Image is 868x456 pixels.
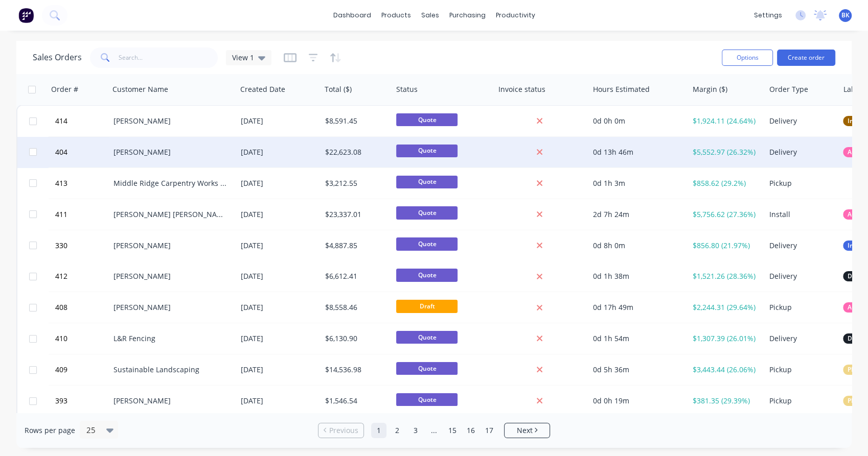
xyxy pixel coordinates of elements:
button: 408 [52,292,113,323]
div: $5,756.62 (27.36%) [693,209,758,220]
div: Labels [843,84,865,94]
button: 413 [52,168,113,199]
div: [DATE] [241,209,317,220]
img: Factory [18,8,34,23]
div: $1,924.11 (24.64%) [693,116,758,126]
a: Page 2 [390,423,405,438]
div: 0d 1h 54m [593,333,680,344]
span: 413 [55,178,67,188]
div: 0d 1h 38m [593,271,680,281]
div: 0d 1h 3m [593,178,680,188]
input: Search... [119,47,218,68]
div: $1,307.39 (26.01%) [693,333,758,344]
div: productivity [491,8,540,23]
div: purchasing [444,8,491,23]
div: L&R Fencing [113,333,227,344]
div: [DATE] [241,302,317,313]
span: Previous [329,425,358,436]
div: $14,536.98 [325,365,385,375]
span: View 1 [232,52,254,63]
div: 0d 13h 46m [593,147,680,157]
div: Pickup [769,302,832,313]
div: Middle Ridge Carpentry Works ([PERSON_NAME]) [113,178,227,188]
button: 410 [52,323,113,354]
span: 409 [55,365,67,375]
div: [DATE] [241,333,317,344]
span: 393 [55,396,67,406]
div: [DATE] [241,396,317,406]
a: dashboard [328,8,376,23]
ul: Pagination [314,423,554,438]
span: Quote [396,362,458,375]
div: Total ($) [325,84,352,94]
div: [DATE] [241,365,317,375]
div: $5,552.97 (26.32%) [693,147,758,157]
button: 393 [52,386,113,416]
div: $858.62 (29.2%) [693,178,758,188]
button: 411 [52,199,113,230]
div: $6,612.41 [325,271,385,281]
div: Delivery [769,271,832,281]
div: $4,887.85 [325,241,385,251]
div: 0d 17h 49m [593,302,680,313]
button: Create order [777,50,835,66]
div: 0d 0h 19m [593,396,680,406]
span: Rows per page [25,425,75,436]
span: BK [841,11,850,20]
div: [PERSON_NAME] [113,302,227,313]
div: [DATE] [241,241,317,251]
div: Margin ($) [693,84,727,94]
div: products [376,8,416,23]
span: 404 [55,147,67,157]
div: $1,546.54 [325,396,385,406]
div: [PERSON_NAME] [PERSON_NAME] [113,209,227,220]
div: [DATE] [241,271,317,281]
div: $3,212.55 [325,178,385,188]
div: $23,337.01 [325,209,385,220]
div: Delivery [769,147,832,157]
div: [DATE] [241,147,317,157]
div: [DATE] [241,178,317,188]
span: 410 [55,333,67,344]
a: Page 16 [463,423,478,438]
div: $381.35 (29.39%) [693,396,758,406]
div: Order # [51,84,78,94]
div: Delivery [769,241,832,251]
button: 414 [52,106,113,136]
span: Install [847,241,865,251]
div: $22,623.08 [325,147,385,157]
div: $6,130.90 [325,333,385,344]
div: $8,591.45 [325,116,385,126]
span: Draft [396,300,458,313]
div: Sustainable Landscaping [113,365,227,375]
span: Quote [396,393,458,406]
div: 2d 7h 24m [593,209,680,220]
div: Invoice status [498,84,545,94]
a: Page 1 is your current page [371,423,386,438]
button: Options [722,50,773,66]
div: 0d 0h 0m [593,116,680,126]
div: $1,521.26 (28.36%) [693,271,758,281]
a: Jump forward [426,423,442,438]
span: 408 [55,302,67,313]
span: 411 [55,209,67,220]
div: $2,244.31 (29.64%) [693,302,758,313]
div: [PERSON_NAME] [113,116,227,126]
span: Next [516,425,532,436]
div: $8,558.46 [325,302,385,313]
span: Quote [396,113,458,126]
div: $856.80 (21.97%) [693,241,758,251]
a: Previous page [318,425,363,436]
div: Delivery [769,116,832,126]
div: [PERSON_NAME] [113,241,227,251]
span: Quote [396,237,458,250]
span: Quote [396,176,458,188]
button: 330 [52,230,113,261]
button: 412 [52,261,113,292]
div: [PERSON_NAME] [113,147,227,157]
div: Install [769,209,832,220]
div: settings [749,8,787,23]
div: Order Type [769,84,808,94]
div: 0d 5h 36m [593,365,680,375]
span: Quote [396,206,458,219]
